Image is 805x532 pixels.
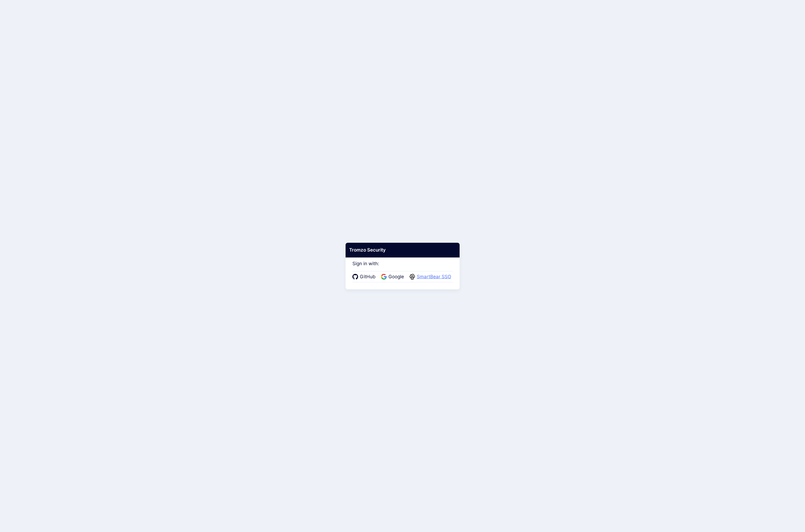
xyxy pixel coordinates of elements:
[409,273,453,280] a: SmartBear SSO
[358,273,377,280] span: GitHub
[345,243,459,258] div: Tromzo Security
[352,273,377,280] a: GitHub
[415,273,453,280] span: SmartBear SSO
[381,273,406,280] a: Google
[352,253,453,282] div: Sign in with:
[387,273,406,280] span: Google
